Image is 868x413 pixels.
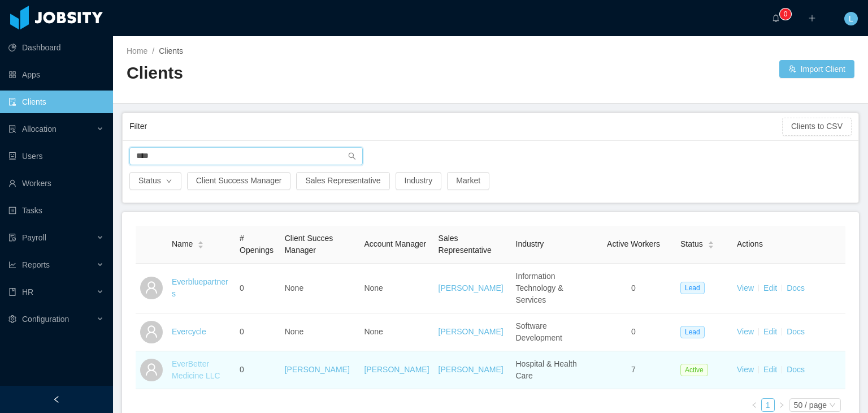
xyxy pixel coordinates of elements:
button: Clients to CSV [782,118,852,136]
span: None [285,327,303,336]
a: icon: appstoreApps [8,63,104,86]
li: Previous Page [748,398,761,412]
div: 50 / page [794,399,827,411]
a: [PERSON_NAME] [364,365,429,374]
a: [PERSON_NAME] [439,327,504,336]
a: Docs [787,327,805,336]
td: 7 [591,351,676,389]
a: Edit [763,365,777,374]
i: icon: caret-up [708,240,714,243]
span: None [364,283,383,292]
span: Actions [737,239,763,248]
td: 0 [235,351,280,389]
i: icon: line-chart [8,261,16,269]
i: icon: book [8,288,16,296]
span: None [285,283,303,292]
span: Account Manager [364,239,426,248]
a: Everbluepartners [172,277,228,298]
i: icon: file-protect [8,234,16,242]
a: Docs [787,365,805,374]
a: Edit [763,327,777,336]
span: Clients [159,46,183,55]
a: icon: robotUsers [8,145,104,167]
a: icon: pie-chartDashboard [8,36,104,59]
i: icon: user [145,363,158,376]
a: View [737,283,754,292]
td: 0 [591,264,676,313]
a: icon: userWorkers [8,172,104,195]
button: Industry [396,172,442,190]
span: Reports [22,260,50,269]
i: icon: caret-down [708,244,714,247]
div: Filter [129,116,782,137]
button: Market [447,172,489,190]
div: Sort [197,239,204,247]
button: Sales Representative [296,172,389,190]
span: Information Technology & Services [516,272,563,304]
a: Evercycle [172,327,206,336]
span: Lead [680,326,705,338]
span: Lead [680,282,705,294]
i: icon: bell [772,14,780,22]
span: Status [680,238,703,250]
sup: 0 [780,8,791,20]
a: icon: profileTasks [8,199,104,222]
i: icon: left [751,402,758,408]
a: Edit [763,283,777,292]
span: Hospital & Health Care [516,359,577,380]
span: # Openings [240,234,274,255]
li: 1 [761,398,775,412]
i: icon: user [145,325,158,338]
button: Statusicon: down [129,172,181,190]
a: EverBetter Medicine LLC [172,359,220,380]
span: Payroll [22,233,46,242]
span: HR [22,287,33,296]
i: icon: plus [808,14,816,22]
span: None [364,327,383,336]
a: View [737,327,754,336]
i: icon: caret-up [198,240,204,243]
i: icon: search [348,152,356,160]
a: Docs [787,283,805,292]
td: 0 [235,264,280,313]
i: icon: right [778,402,785,408]
i: icon: down [829,402,836,410]
a: [PERSON_NAME] [439,283,504,292]
td: 0 [235,313,280,351]
span: L [849,12,853,25]
a: Home [127,46,147,55]
button: Client Success Manager [187,172,291,190]
a: 1 [762,399,774,411]
span: / [152,46,154,55]
a: icon: auditClients [8,91,104,113]
h2: Clients [127,62,491,85]
span: Sales Representative [439,234,492,255]
span: Industry [516,239,544,248]
span: Client Succes Manager [285,234,333,255]
span: Configuration [22,315,69,324]
span: Allocation [22,124,57,134]
span: Active [680,364,708,376]
i: icon: user [145,281,158,294]
li: Next Page [775,398,788,412]
div: Sort [708,239,714,247]
a: View [737,365,754,374]
i: icon: solution [8,125,16,133]
a: [PERSON_NAME] [439,365,504,374]
td: 0 [591,313,676,351]
button: icon: usergroup-addImport Client [779,60,854,78]
span: Software Development [516,321,563,342]
span: Name [172,238,193,250]
a: [PERSON_NAME] [285,365,350,374]
span: Active Workers [607,239,660,248]
i: icon: caret-down [198,244,204,247]
i: icon: setting [8,315,16,323]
